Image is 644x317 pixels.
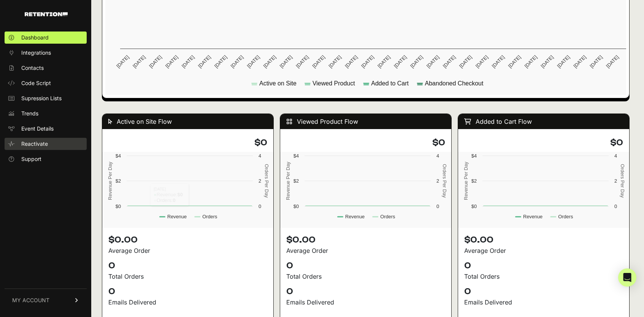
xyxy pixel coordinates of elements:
[213,54,228,69] text: [DATE]
[464,246,623,255] div: Average Order
[108,260,267,272] p: 0
[21,34,49,41] span: Dashboard
[458,114,629,129] div: Added to Cart Flow
[286,298,445,307] div: Emails Delivered
[409,54,424,69] text: [DATE]
[246,54,261,69] text: [DATE]
[286,272,445,281] div: Total Orders
[471,203,477,209] text: $0
[21,64,44,72] span: Contacts
[464,260,623,272] p: 0
[464,137,623,149] h4: $0
[345,214,365,219] text: Revenue
[21,79,51,87] span: Code Script
[280,114,451,129] div: Viewed Product Flow
[279,54,293,69] text: [DATE]
[376,54,391,69] text: [DATE]
[605,54,620,69] text: [DATE]
[116,178,121,184] text: $2
[21,95,62,102] span: Supression Lists
[230,54,244,69] text: [DATE]
[436,203,439,209] text: 0
[491,54,506,69] text: [DATE]
[295,54,310,69] text: [DATE]
[293,153,299,159] text: $4
[108,234,267,246] p: $0.00
[464,234,623,246] p: $0.00
[556,54,571,69] text: [DATE]
[436,178,439,184] text: 2
[5,47,87,59] a: Integrations
[5,153,87,165] a: Support
[393,54,408,69] text: [DATE]
[115,54,130,69] text: [DATE]
[259,80,297,87] text: Active on Site
[12,296,49,304] span: MY ACCOUNT
[474,54,489,69] text: [DATE]
[436,153,439,159] text: 4
[5,123,87,135] a: Event Details
[442,54,457,69] text: [DATE]
[148,54,163,69] text: [DATE]
[312,80,355,87] text: Viewed Product
[181,54,195,69] text: [DATE]
[464,298,623,307] div: Emails Delivered
[21,49,51,57] span: Integrations
[458,54,473,69] text: [DATE]
[108,246,267,255] div: Average Order
[463,161,469,200] text: Revenue Per Day
[618,268,636,287] div: Open Intercom Messenger
[311,54,326,69] text: [DATE]
[471,178,477,184] text: $2
[102,114,273,129] div: Active on Site Flow
[285,161,291,200] text: Revenue Per Day
[558,214,573,219] text: Orders
[471,153,477,159] text: $4
[507,54,522,69] text: [DATE]
[5,62,87,74] a: Contacts
[108,298,267,307] div: Emails Delivered
[21,140,48,148] span: Reactivate
[360,54,375,69] text: [DATE]
[5,289,87,312] a: MY ACCOUNT
[588,54,603,69] text: [DATE]
[197,54,212,69] text: [DATE]
[108,272,267,281] div: Total Orders
[540,54,555,69] text: [DATE]
[21,125,54,132] span: Event Details
[202,214,217,219] text: Orders
[286,285,445,298] p: 0
[132,54,146,69] text: [DATE]
[573,54,587,69] text: [DATE]
[614,153,617,159] text: 4
[25,12,68,16] img: Retention.com
[464,272,623,281] div: Total Orders
[116,153,121,159] text: $4
[286,260,445,272] p: 0
[344,54,358,69] text: [DATE]
[167,214,187,219] text: Revenue
[371,80,409,87] text: Added to Cart
[21,155,41,163] span: Support
[464,285,623,298] p: 0
[108,137,267,149] h4: $0
[5,138,87,150] a: Reactivate
[286,246,445,255] div: Average Order
[259,203,261,209] text: 0
[259,178,261,184] text: 2
[116,203,121,209] text: $0
[259,153,261,159] text: 4
[262,54,277,69] text: [DATE]
[425,54,440,69] text: [DATE]
[5,92,87,104] a: Supression Lists
[286,137,445,149] h4: $0
[380,214,395,219] text: Orders
[108,285,267,298] p: 0
[523,214,542,219] text: Revenue
[5,77,87,89] a: Code Script
[107,161,113,200] text: Revenue Per Day
[5,32,87,44] a: Dashboard
[293,203,299,209] text: $0
[614,203,617,209] text: 0
[425,80,484,87] text: Abandoned Checkout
